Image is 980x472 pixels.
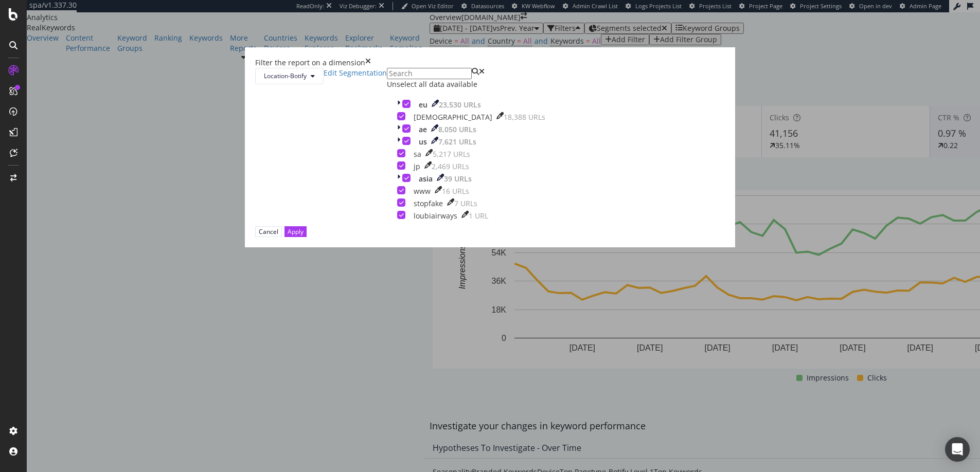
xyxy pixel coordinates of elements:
div: 16 URLs [442,186,469,196]
div: us [419,137,427,147]
div: Unselect all data available [387,79,556,89]
span: Location-Botify [264,71,307,80]
div: jp [414,161,420,172]
div: times [365,58,371,68]
div: Apply [288,227,304,236]
div: Open Intercom Messenger [945,437,970,462]
div: stopfake [414,198,443,209]
div: 7 URLs [454,198,477,209]
div: 23,530 URLs [439,100,481,110]
div: 39 URLs [444,174,472,184]
div: 1 URL [469,211,488,221]
div: eu [419,100,427,110]
button: Apply [284,226,307,237]
div: [DEMOGRAPHIC_DATA] [414,112,492,122]
button: Location-Botify [255,68,324,84]
a: Edit Segmentation [324,68,387,84]
button: Cancel [255,226,282,237]
div: 2,469 URLs [432,161,469,172]
div: modal [245,47,735,247]
input: Search [387,68,472,79]
div: ae [419,124,427,135]
div: sa [414,149,421,159]
div: Cancel [259,227,278,236]
div: 8,050 URLs [438,124,476,135]
div: www [414,186,431,196]
div: Filter the report on a dimension [255,58,365,68]
div: loubiairways [414,211,457,221]
div: asia [419,174,433,184]
div: 7,621 URLs [438,137,476,147]
div: 18,388 URLs [504,112,545,122]
div: 5,217 URLs [433,149,470,159]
